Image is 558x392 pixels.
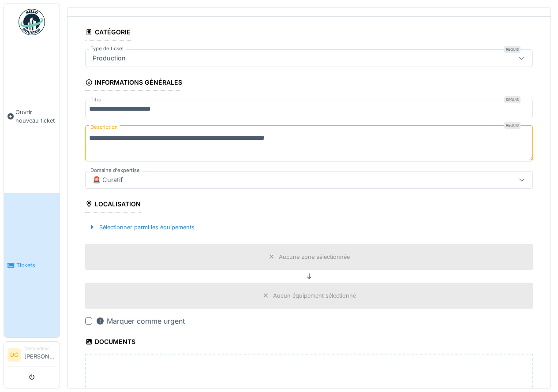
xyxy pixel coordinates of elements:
[85,76,182,91] div: Informations générales
[89,45,126,52] label: Type de ticket
[89,175,126,185] div: 🚨 Curatif
[24,345,56,352] div: Demandeur
[4,40,60,193] a: Ouvrir nouveau ticket
[89,53,129,63] div: Production
[89,167,142,174] label: Domaine d'expertise
[85,335,135,350] div: Documents
[85,198,141,213] div: Localisation
[16,261,56,269] span: Tickets
[7,345,56,366] a: DC Demandeur[PERSON_NAME]
[279,253,350,261] div: Aucune zone sélectionnée
[15,108,56,125] span: Ouvrir nouveau ticket
[85,26,131,41] div: Catégorie
[24,345,56,364] li: [PERSON_NAME]
[504,46,521,53] div: Requis
[96,316,185,326] div: Marquer comme urgent
[504,96,521,103] div: Requis
[273,291,356,300] div: Aucun équipement sélectionné
[19,9,45,35] img: Badge_color-CXgf-gQk.svg
[7,348,21,362] li: DC
[89,96,103,104] label: Titre
[89,122,120,133] label: Description
[4,193,60,338] a: Tickets
[504,122,521,129] div: Requis
[85,221,198,233] div: Sélectionner parmi les équipements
